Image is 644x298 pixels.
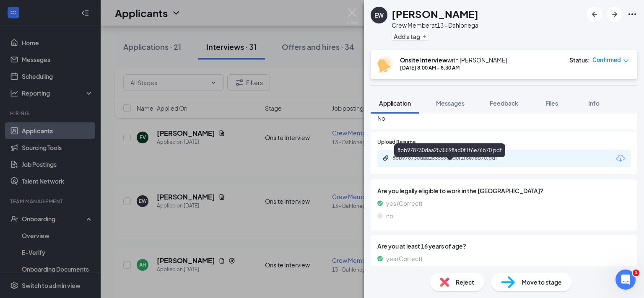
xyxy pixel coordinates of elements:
button: PlusAdd a tag [392,32,429,41]
span: No [377,114,631,123]
svg: Download [615,153,626,163]
span: yes (Correct) [386,254,422,263]
span: Are you legally eligible to work in the [GEOGRAPHIC_DATA]? [377,186,631,195]
svg: ArrowRight [610,9,620,19]
span: Application [379,99,411,107]
svg: Plus [422,34,427,39]
span: no [386,211,393,220]
svg: Paperclip [382,155,389,161]
span: Confirmed [592,56,621,64]
a: Paperclip8bb978730daa2535598ad0f1f6e76b70.pdf [382,155,518,163]
span: Info [588,99,600,107]
div: with [PERSON_NAME] [400,56,507,64]
div: 8bb978730daa2535598ad0f1f6e76b70.pdf [392,155,510,161]
svg: Ellipses [627,9,637,19]
span: Are you at least 16 years of age? [377,241,631,251]
span: Messages [436,99,465,107]
button: ArrowLeftNew [587,7,602,22]
div: EW [374,11,384,19]
div: Crew Member at 13 - Dahlonega [392,21,478,29]
span: yes (Correct) [386,199,422,208]
span: Feedback [490,99,518,107]
span: Move to stage [522,277,562,287]
span: Upload Resume [377,138,415,146]
h1: [PERSON_NAME] [392,7,478,21]
iframe: Intercom live chat [615,269,636,290]
button: ArrowRight [607,7,622,22]
span: Reject [456,277,474,287]
svg: ArrowLeftNew [589,9,600,19]
div: 8bb978730daa2535598ad0f1f6e76b70.pdf [394,143,505,157]
span: Files [545,99,558,107]
span: down [623,58,629,64]
span: 1 [633,269,639,276]
b: Onsite Interview [400,56,447,64]
div: Status : [569,56,590,64]
div: [DATE] 8:00 AM - 8:30 AM [400,64,507,71]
